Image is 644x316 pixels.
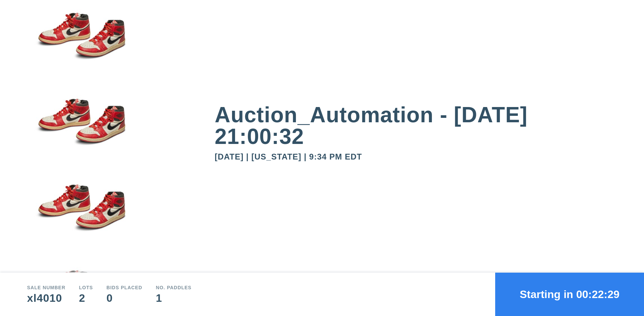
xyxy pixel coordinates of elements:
[215,153,617,161] div: [DATE] | [US_STATE] | 9:34 PM EDT
[215,104,617,147] div: Auction_Automation - [DATE] 21:00:32
[156,293,192,303] div: 1
[27,293,66,303] div: xl4010
[156,285,192,290] div: No. Paddles
[495,273,644,316] button: Starting in 00:22:29
[27,92,135,178] img: small
[79,293,93,303] div: 2
[27,285,66,290] div: Sale number
[27,6,135,92] img: small
[107,285,142,290] div: Bids Placed
[79,285,93,290] div: Lots
[107,293,142,303] div: 0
